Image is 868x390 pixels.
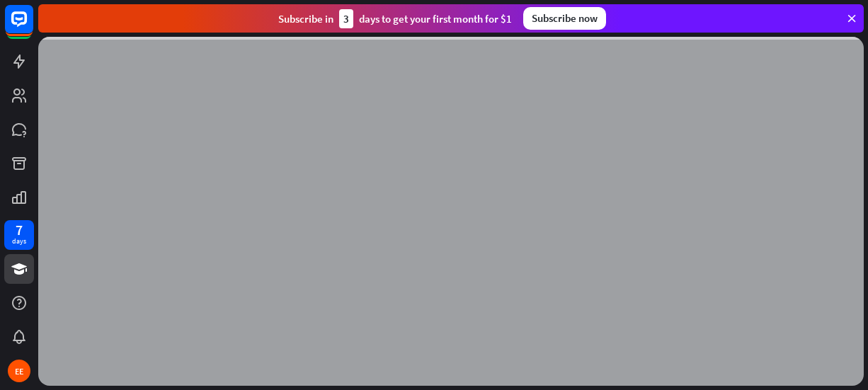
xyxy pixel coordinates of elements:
[4,220,34,250] a: 7 days
[278,9,512,28] div: Subscribe in days to get your first month for $1
[339,9,353,28] div: 3
[8,360,30,382] div: EE
[16,224,23,236] div: 7
[523,7,606,30] div: Subscribe now
[12,236,26,246] div: days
